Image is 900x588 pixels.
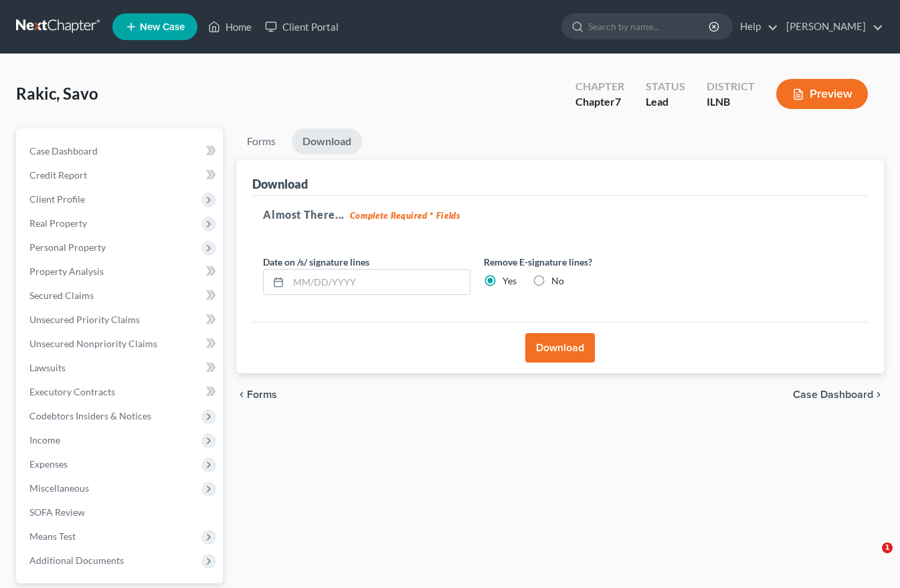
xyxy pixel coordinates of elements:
[588,14,711,39] input: Search by name...
[263,255,369,269] label: Date on /s/ signature lines
[776,79,868,109] button: Preview
[19,139,223,163] a: Case Dashboard
[793,389,884,400] a: Case Dashboard chevron_right
[707,94,755,110] div: ILNB
[29,169,87,181] span: Credit Report
[19,332,223,356] a: Unsecured Nonpriority Claims
[263,207,857,223] h5: Almost There...
[201,15,258,39] a: Home
[236,128,286,155] a: Forms
[19,308,223,332] a: Unsecured Priority Claims
[252,176,308,192] div: Download
[29,410,151,421] span: Codebtors Insiders & Notices
[29,266,104,277] span: Property Analysis
[247,389,277,400] span: Forms
[29,241,106,253] span: Personal Property
[29,434,60,446] span: Income
[29,145,98,157] span: Case Dashboard
[29,555,124,566] span: Additional Documents
[19,284,223,308] a: Secured Claims
[29,506,85,518] span: SOFA Review
[29,338,157,349] span: Unsecured Nonpriority Claims
[707,79,755,94] div: District
[19,356,223,380] a: Lawsuits
[29,193,85,205] span: Client Profile
[646,79,685,94] div: Status
[525,333,595,363] button: Download
[19,380,223,404] a: Executory Contracts
[288,270,470,295] input: MM/DD/YYYY
[29,386,115,397] span: Executory Contracts
[16,84,98,103] span: Rakic, Savo
[29,362,66,373] span: Lawsuits
[873,389,884,400] i: chevron_right
[575,79,624,94] div: Chapter
[236,389,247,400] i: chevron_left
[484,255,691,269] label: Remove E-signature lines?
[19,163,223,187] a: Credit Report
[575,94,624,110] div: Chapter
[19,260,223,284] a: Property Analysis
[19,500,223,524] a: SOFA Review
[793,389,873,400] span: Case Dashboard
[854,543,887,575] iframe: Intercom live chat
[503,274,517,288] label: Yes
[551,274,564,288] label: No
[780,15,883,39] a: [PERSON_NAME]
[292,128,362,155] a: Download
[29,530,76,542] span: Means Test
[140,22,185,32] span: New Case
[350,210,460,221] strong: Complete Required * Fields
[733,15,778,39] a: Help
[29,290,94,301] span: Secured Claims
[29,217,87,229] span: Real Property
[882,543,893,553] span: 1
[646,94,685,110] div: Lead
[615,95,621,108] span: 7
[258,15,345,39] a: Client Portal
[29,482,89,494] span: Miscellaneous
[29,314,140,325] span: Unsecured Priority Claims
[236,389,295,400] button: chevron_left Forms
[29,458,68,470] span: Expenses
